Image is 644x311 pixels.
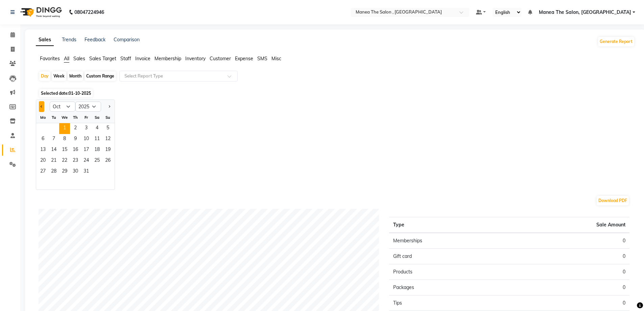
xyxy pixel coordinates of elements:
[70,134,81,145] span: 9
[50,102,75,112] select: Select month
[39,101,44,112] button: Previous month
[102,134,113,145] div: Sunday, October 12, 2025
[48,112,59,123] div: Tu
[92,112,102,123] div: Sa
[210,55,231,62] span: Customer
[38,145,48,156] span: 13
[102,123,113,134] div: Sunday, October 5, 2025
[36,34,54,46] a: Sales
[120,55,131,62] span: Staff
[70,156,81,166] span: 23
[81,166,92,177] div: Friday, October 31, 2025
[102,156,113,166] div: Sunday, October 26, 2025
[509,217,629,233] th: Sale Amount
[73,55,85,62] span: Sales
[59,123,70,134] div: Wednesday, October 1, 2025
[92,123,102,134] div: Saturday, October 4, 2025
[68,71,83,81] div: Month
[81,123,92,134] span: 3
[389,249,509,264] td: Gift card
[92,134,102,145] div: Saturday, October 11, 2025
[38,166,48,177] span: 27
[59,134,70,145] span: 8
[59,156,70,166] div: Wednesday, October 22, 2025
[81,112,92,123] div: Fr
[271,55,281,62] span: Misc
[48,134,59,145] span: 7
[81,134,92,145] div: Friday, October 10, 2025
[102,112,113,123] div: Su
[38,112,48,123] div: Mo
[70,145,81,156] span: 16
[52,71,66,81] div: Week
[154,55,181,62] span: Membership
[62,37,76,43] a: Trends
[597,196,629,205] button: Download PDF
[102,134,113,145] span: 12
[38,156,48,166] div: Monday, October 20, 2025
[39,71,50,81] div: Day
[509,264,629,280] td: 0
[389,233,509,249] td: Memberships
[39,89,93,97] span: Selected date:
[81,156,92,166] div: Friday, October 24, 2025
[70,134,81,145] div: Thursday, October 9, 2025
[92,145,102,156] div: Saturday, October 18, 2025
[81,145,92,156] div: Friday, October 17, 2025
[389,217,509,233] th: Type
[48,145,59,156] span: 14
[89,55,116,62] span: Sales Target
[59,134,70,145] div: Wednesday, October 8, 2025
[48,156,59,166] span: 21
[92,156,102,166] div: Saturday, October 25, 2025
[185,55,206,62] span: Inventory
[38,145,48,156] div: Monday, October 13, 2025
[92,145,102,156] span: 18
[48,156,59,166] div: Tuesday, October 21, 2025
[106,101,112,112] button: Next month
[102,156,113,166] span: 26
[81,156,92,166] span: 24
[70,123,81,134] div: Thursday, October 2, 2025
[135,55,150,62] span: Invoice
[38,156,48,166] span: 20
[509,280,629,295] td: 0
[114,37,140,43] a: Comparison
[70,156,81,166] div: Thursday, October 23, 2025
[59,123,70,134] span: 1
[70,123,81,134] span: 2
[92,123,102,134] span: 4
[38,134,48,145] span: 6
[38,134,48,145] div: Monday, October 6, 2025
[235,55,253,62] span: Expense
[48,145,59,156] div: Tuesday, October 14, 2025
[85,37,105,43] a: Feedback
[81,123,92,134] div: Friday, October 3, 2025
[17,3,64,22] img: logo
[509,233,629,249] td: 0
[539,9,631,16] span: Manea The Salon, [GEOGRAPHIC_DATA]
[70,112,81,123] div: Th
[598,37,634,46] button: Generate Report
[69,91,91,96] span: 01-10-2025
[59,156,70,166] span: 22
[48,166,59,177] div: Tuesday, October 28, 2025
[40,55,60,62] span: Favorites
[102,145,113,156] div: Sunday, October 19, 2025
[59,112,70,123] div: We
[509,295,629,311] td: 0
[75,102,101,112] select: Select year
[74,3,104,22] b: 08047224946
[81,134,92,145] span: 10
[70,166,81,177] div: Thursday, October 30, 2025
[92,134,102,145] span: 11
[59,166,70,177] span: 29
[389,280,509,295] td: Packages
[389,264,509,280] td: Products
[70,166,81,177] span: 30
[257,55,267,62] span: SMS
[48,166,59,177] span: 28
[64,55,69,62] span: All
[59,145,70,156] div: Wednesday, October 15, 2025
[48,134,59,145] div: Tuesday, October 7, 2025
